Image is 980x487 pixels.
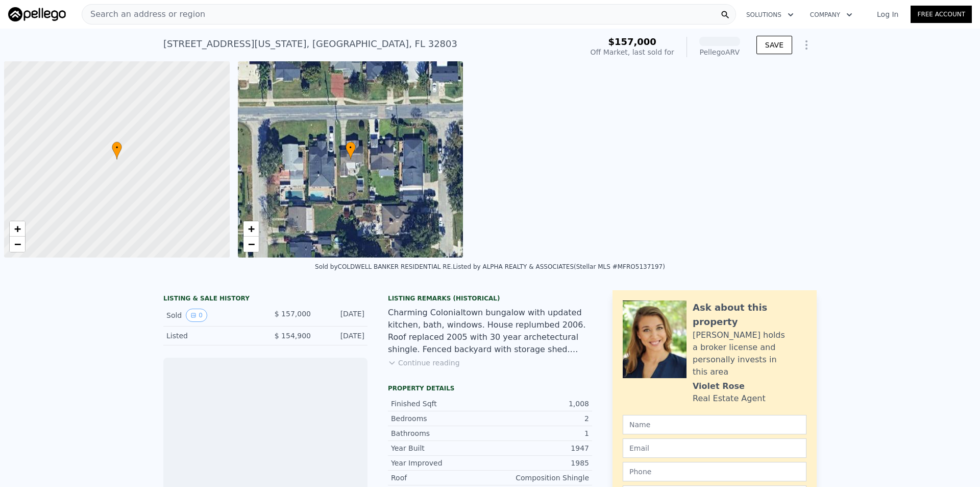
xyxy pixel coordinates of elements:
[82,8,205,20] span: Search an address or region
[699,47,740,57] div: Pellego ARV
[186,309,207,322] button: View historical data
[346,143,356,152] span: •
[248,222,254,235] span: +
[388,384,592,392] div: Property details
[796,35,817,55] button: Show Options
[388,307,592,356] div: Charming Colonialtown bungalow with updated kitchen, bath, windows. House replumbed 2006. Roof re...
[391,428,490,438] div: Bathrooms
[756,36,792,54] button: SAVE
[693,380,745,392] div: Violet Rose
[166,331,257,341] div: Listed
[391,413,490,424] div: Bedrooms
[391,458,490,468] div: Year Improved
[608,36,656,47] span: $157,000
[738,6,802,24] button: Solutions
[693,329,806,378] div: [PERSON_NAME] holds a broker license and personally invests in this area
[693,392,766,405] div: Real Estate Agent
[275,310,311,318] span: $ 157,000
[315,263,453,270] div: Sold by COLDWELL BANKER RESIDENTIAL RE .
[8,7,66,21] img: Pellego
[319,331,364,341] div: [DATE]
[865,9,911,19] a: Log In
[388,294,592,303] div: Listing Remarks (Historical)
[10,221,25,237] a: Zoom in
[163,294,367,305] div: LISTING & SALE HISTORY
[693,300,806,329] div: Ask about this property
[275,332,311,340] span: $ 154,900
[591,47,674,57] div: Off Market, last sold for
[490,413,589,424] div: 2
[490,458,589,468] div: 1985
[10,237,25,252] a: Zoom out
[490,443,589,453] div: 1947
[453,263,665,270] div: Listed by ALPHA REALTY & ASSOCIATES (Stellar MLS #MFRO5137197)
[319,309,364,322] div: [DATE]
[802,6,861,24] button: Company
[163,37,457,51] div: [STREET_ADDRESS][US_STATE] , [GEOGRAPHIC_DATA] , FL 32803
[388,358,460,368] button: Continue reading
[346,142,356,159] div: •
[112,143,122,152] span: •
[112,142,122,159] div: •
[248,238,254,250] span: −
[490,473,589,483] div: Composition Shingle
[391,399,490,409] div: Finished Sqft
[623,438,806,458] input: Email
[166,309,257,322] div: Sold
[391,443,490,453] div: Year Built
[490,428,589,438] div: 1
[490,399,589,409] div: 1,008
[911,6,972,23] a: Free Account
[243,221,259,237] a: Zoom in
[623,462,806,481] input: Phone
[243,237,259,252] a: Zoom out
[391,473,490,483] div: Roof
[14,238,21,250] span: −
[14,222,21,235] span: +
[623,415,806,434] input: Name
